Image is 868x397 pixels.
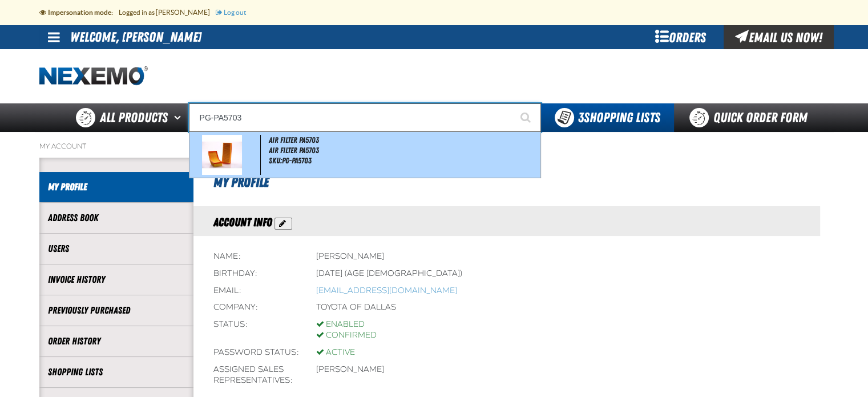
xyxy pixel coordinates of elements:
[213,302,299,313] div: Company
[213,268,299,279] div: Birthday
[213,174,269,190] span: My Profile
[39,142,829,151] nav: Breadcrumbs
[724,25,834,49] div: Email Us Now!
[48,273,185,286] a: Invoice History
[100,107,168,128] span: All Products
[213,215,272,229] span: Account Info
[48,335,185,348] a: Order History
[213,286,299,296] div: Email
[638,25,724,49] div: Orders
[39,66,148,86] a: Home
[316,347,355,358] div: Active
[316,286,457,295] bdo: [EMAIL_ADDRESS][DOMAIN_NAME]
[316,268,462,279] div: [DATE] (age [DEMOGRAPHIC_DATA])
[213,347,299,358] div: Password status
[39,66,148,86] img: Nexemo logo
[48,242,185,255] a: Users
[70,25,201,49] li: Welcome, [PERSON_NAME]
[274,218,292,230] button: Action Edit Account Information
[170,103,189,132] button: Open All Products pages
[269,156,312,165] span: SKU:PG-PA5703
[269,135,319,145] span: Air Filter PA5703
[578,110,584,126] strong: 3
[48,366,185,379] a: Shopping Lists
[213,364,299,386] div: Assigned Sales Representatives
[48,181,185,194] a: My Profile
[316,302,396,313] div: Toyota of Dallas
[541,103,674,132] button: You have 3 Shopping Lists. Open to view details
[48,211,185,224] a: Address Book
[213,319,299,341] div: Status
[119,2,216,23] li: Logged in as [PERSON_NAME]
[202,135,242,175] img: 5b115a51bd433484042516-pa5703.jpg
[213,251,299,262] div: Name
[578,110,660,126] span: Shopping Lists
[39,2,119,23] li: Impersonation mode:
[674,103,829,132] a: Quick Order Form
[216,9,246,16] a: Log out
[48,304,185,317] a: Previously Purchased
[316,251,384,262] div: [PERSON_NAME]
[316,364,384,375] li: [PERSON_NAME]
[316,319,377,330] div: Enabled
[269,146,538,155] span: Air Filter PA5703
[39,142,86,151] a: My Account
[189,103,541,132] input: Search
[512,103,541,132] button: Start Searching
[316,330,377,341] div: Confirmed
[316,286,457,295] a: Opens a default email client to write an email to mpaul@nexemo.com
